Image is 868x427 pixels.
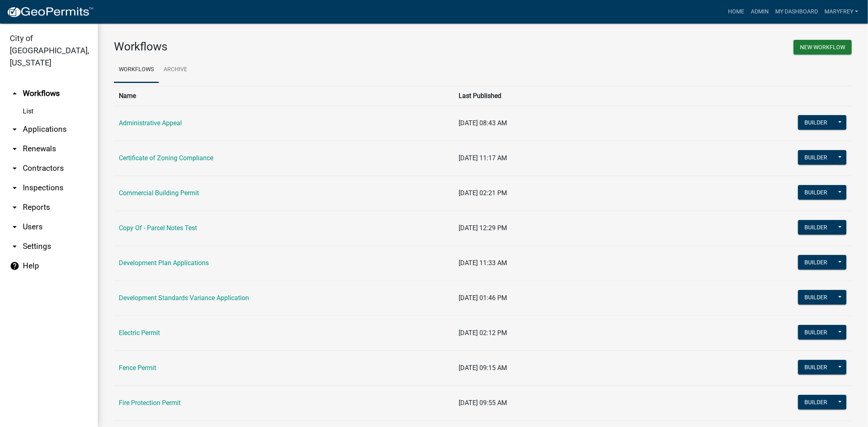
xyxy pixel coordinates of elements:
[798,185,834,200] button: Builder
[459,329,507,337] span: [DATE] 02:12 PM
[794,40,852,54] button: New Workflow
[119,259,209,267] a: Development Plan Applications
[798,325,834,340] button: Builder
[119,154,213,162] a: Certificate of Zoning Compliance
[798,150,834,165] button: Builder
[10,144,20,154] i: arrow_drop_down
[772,4,821,20] a: My Dashboard
[10,203,20,212] i: arrow_drop_down
[798,115,834,130] button: Builder
[119,399,181,407] a: Fire Protection Permit
[119,189,199,197] a: Commercial Building Permit
[821,4,861,20] a: MaryFrey
[114,86,454,106] th: Name
[459,119,507,127] span: [DATE] 08:43 AM
[459,259,507,267] span: [DATE] 11:33 AM
[798,255,834,270] button: Builder
[459,189,507,197] span: [DATE] 02:21 PM
[459,294,507,302] span: [DATE] 01:46 PM
[114,57,159,83] a: Workflows
[798,360,834,375] button: Builder
[119,294,249,302] a: Development Standards Variance Application
[725,4,748,20] a: Home
[10,89,20,98] i: arrow_drop_up
[114,40,477,54] h3: Workflows
[10,163,20,173] i: arrow_drop_down
[459,399,507,407] span: [DATE] 09:55 AM
[119,224,197,232] a: Copy Of - Parcel Notes Test
[10,242,20,251] i: arrow_drop_down
[459,154,507,162] span: [DATE] 11:17 AM
[798,220,834,235] button: Builder
[798,290,834,305] button: Builder
[159,57,192,83] a: Archive
[10,183,20,193] i: arrow_drop_down
[459,364,507,372] span: [DATE] 09:15 AM
[10,222,20,232] i: arrow_drop_down
[119,364,156,372] a: Fence Permit
[748,4,772,20] a: Admin
[10,261,20,271] i: help
[798,395,834,410] button: Builder
[454,86,708,106] th: Last Published
[10,124,20,134] i: arrow_drop_down
[119,119,182,127] a: Administrative Appeal
[119,329,160,337] a: Electric Permit
[459,224,507,232] span: [DATE] 12:29 PM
